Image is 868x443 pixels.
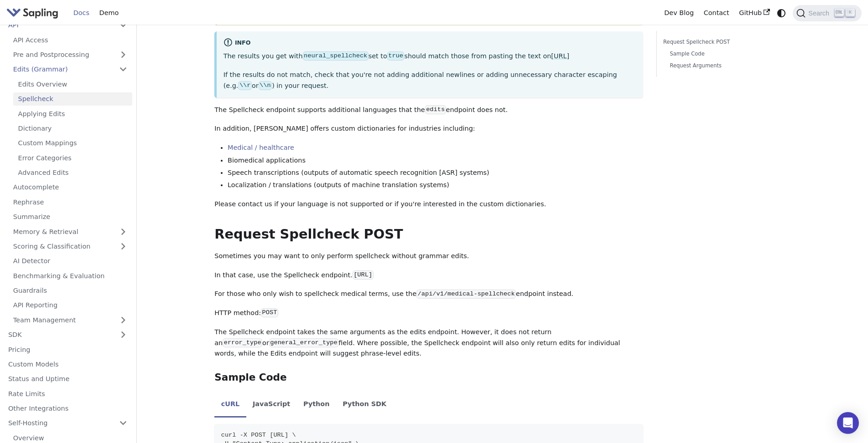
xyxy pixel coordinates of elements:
code: neural_spellcheck [303,51,369,61]
code: [URL] [353,270,374,280]
li: Python SDK [336,392,393,418]
button: Search (Ctrl+K) [793,5,861,21]
button: Expand sidebar category 'SDK' [114,328,132,341]
a: Status and Uptime [3,372,132,386]
button: Switch between dark and light mode (currently system mode) [775,6,788,20]
a: API Access [8,33,132,46]
span: Search [806,10,835,17]
p: In addition, [PERSON_NAME] offers custom dictionaries for industries including: [214,123,643,134]
a: Advanced Edits [13,166,132,179]
a: API Reporting [8,299,132,312]
div: Open Intercom Messenger [837,412,859,434]
a: SDK [3,328,114,341]
p: Sometimes you may want to only perform spellcheck without grammar edits. [214,251,643,262]
a: Autocomplete [8,181,132,194]
a: Docs [68,6,94,20]
kbd: K [846,9,855,17]
a: Summarize [8,210,132,224]
a: Custom Models [3,358,132,371]
a: Dictionary [13,122,132,135]
code: \\r [238,81,251,90]
a: Demo [94,6,124,20]
a: Edits Overview [13,77,132,91]
a: AI Detector [8,255,132,268]
a: Spellcheck [13,92,132,106]
div: info [223,38,637,49]
code: error_type [223,338,262,347]
a: Applying Edits [13,107,132,120]
span: curl -X POST [URL] \ [221,432,296,438]
code: /api/v1/medical-spellcheck [416,290,516,299]
p: The results you get with set to should match those from pasting the text on [223,51,637,62]
a: Other Integrations [3,402,132,415]
a: Medical / healthcare [228,144,294,151]
a: Sample Code [670,50,784,58]
p: In that case, use the Spellcheck endpoint. [214,270,643,281]
a: Pricing [3,343,132,356]
a: API [3,19,114,32]
code: general_error_type [269,338,338,347]
a: Request Spellcheck POST [663,38,787,46]
a: Pre and Postprocessing [8,48,132,61]
code: \\n [259,81,272,90]
code: POST [261,308,278,317]
li: Localization / translations (outputs of machine translation systems) [228,180,643,191]
a: Sapling.ai [6,6,62,20]
a: Request Arguments [670,61,784,70]
a: Contact [699,6,734,20]
p: HTTP method: [214,308,643,319]
a: Team Management [8,313,132,326]
p: The Spellcheck endpoint takes the same arguments as the edits endpoint. However, it does not retu... [214,327,643,359]
p: For those who only wish to spellcheck medical terms, use the endpoint instead. [214,289,643,300]
a: Self-Hosting [3,417,132,430]
p: If the results do not match, check that you're not adding additional newlines or adding unnecessa... [223,70,637,92]
h3: Sample Code [214,372,643,384]
li: Python [297,392,336,418]
a: Error Categories [13,151,132,164]
a: Memory & Retrieval [8,225,132,238]
img: Sapling.ai [6,6,58,20]
code: edits [425,105,446,114]
li: JavaScript [246,392,297,418]
li: Biomedical applications [228,155,643,166]
a: [URL] [551,52,569,60]
a: Benchmarking & Evaluation [8,269,132,282]
a: GitHub [734,6,774,20]
p: The Spellcheck endpoint supports additional languages that the endpoint does not. [214,105,643,116]
a: Scoring & Classification [8,240,132,253]
a: Dev Blog [659,6,698,20]
button: Collapse sidebar category 'API' [114,19,132,32]
code: true [387,51,405,61]
li: cURL [214,392,246,418]
a: Guardrails [8,284,132,297]
a: Rate Limits [3,387,132,400]
p: Please contact us if your language is not supported or if you're interested in the custom diction... [214,199,643,210]
a: Rephrase [8,195,132,209]
a: Edits (Grammar) [8,63,132,76]
a: Custom Mappings [13,137,132,150]
li: Speech transcriptions (outputs of automatic speech recognition [ASR] systems) [228,168,643,178]
h2: Request Spellcheck POST [214,226,643,243]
